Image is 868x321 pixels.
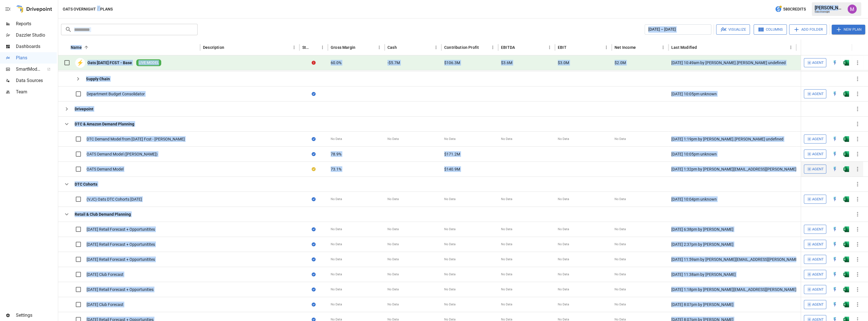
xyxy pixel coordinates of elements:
[444,137,456,141] span: No Data
[432,43,440,51] button: Cash column menu
[312,242,316,247] div: Sync complete
[16,54,57,61] span: Plans
[444,242,456,247] span: No Data
[501,302,512,307] span: No Data
[444,257,456,262] span: No Data
[843,136,849,142] img: excel-icon.76473adf.svg
[501,257,512,262] span: No Data
[87,166,123,172] div: OATS Demand Model
[615,227,626,232] span: No Data
[843,272,849,277] img: excel-icon.76473adf.svg
[804,89,826,98] button: Agent
[773,4,808,14] button: 580Credits
[312,226,316,232] div: Sync complete
[331,197,342,202] span: No Data
[615,197,626,202] span: No Data
[331,242,342,247] span: No Data
[444,151,460,157] span: $171.2M
[87,151,158,157] div: OATS Demand Model ([PERSON_NAME])
[387,227,399,232] span: No Data
[615,257,626,262] span: No Data
[815,11,844,13] div: Oats Overnight
[501,242,512,247] span: No Data
[671,45,697,50] div: Last Modified
[832,257,838,262] img: quick-edit-flash.b8aec18c.svg
[87,242,155,247] div: [DATE] Retail Forecast + Opportunitites
[444,197,456,202] span: No Data
[290,43,298,51] button: Description column menu
[444,227,456,232] span: No Data
[387,302,399,307] span: No Data
[558,302,569,307] span: No Data
[843,257,849,262] div: Open in Excel
[558,242,569,247] span: No Data
[668,161,796,177] div: [DATE] 1:32pm by [PERSON_NAME][EMAIL_ADDRESS][PERSON_NAME][DOMAIN_NAME] undefined
[843,226,849,232] div: Open in Excel
[832,257,838,262] div: Open in Quick Edit
[558,197,569,202] span: No Data
[87,60,132,66] div: Oats [DATE] FCST - Base
[75,106,93,112] div: Drivepoint
[225,43,233,51] button: Sort
[659,43,667,51] button: Net Income column menu
[63,6,96,13] button: Oats Overnight
[843,166,849,172] img: excel-icon.76473adf.svg
[804,255,826,264] button: Agent
[387,272,399,277] span: No Data
[331,166,341,172] span: 73.1%
[645,24,711,35] button: [DATE] – [DATE]
[387,257,399,262] span: No Data
[87,226,155,232] div: [DATE] Retail Forecast + Opportunitites
[444,45,479,50] div: Contribution Profit
[302,45,310,50] div: Status
[832,25,865,34] button: New Plan
[832,226,838,232] img: quick-edit-flash.b8aec18c.svg
[444,287,456,292] span: No Data
[787,43,795,51] button: Last Modified column menu
[558,227,569,232] span: No Data
[312,272,316,277] div: Sync complete
[804,165,826,174] button: Agent
[812,196,824,202] span: Agent
[832,151,838,157] div: Open in Quick Edit
[87,136,185,142] div: DTC Demand Model from [DATE] Fcst - [PERSON_NAME]
[832,151,838,157] img: quick-edit-flash.b8aec18c.svg
[87,257,155,262] div: [DATE] Retail Forecast + Opportunitites
[804,225,826,234] button: Agent
[832,242,838,247] img: quick-edit-flash.b8aec18c.svg
[843,60,849,66] img: excel-icon.76473adf.svg
[848,5,857,14] img: Umer Muhammed
[615,302,626,307] span: No Data
[387,60,400,66] span: -$5.7M
[615,137,626,141] span: No Data
[668,131,796,146] div: [DATE] 1:19pm by [PERSON_NAME].[PERSON_NAME] undefined
[558,60,569,66] span: $3.0M
[812,241,824,247] span: Agent
[804,300,826,309] button: Agent
[16,77,57,84] span: Data Sources
[843,60,849,66] div: Open in Excel
[668,267,796,282] div: [DATE] 11:38am by [PERSON_NAME]
[501,197,512,202] span: No Data
[832,196,838,202] div: Open in Quick Edit
[832,60,838,66] div: Open in Quick Edit
[636,43,644,51] button: Sort
[843,91,849,97] img: excel-icon.76473adf.svg
[387,287,399,292] span: No Data
[668,237,796,252] div: [DATE] 2:37pm by [PERSON_NAME]
[16,20,57,27] span: Reports
[331,257,342,262] span: No Data
[832,91,838,97] div: Open in Quick Edit
[75,121,134,127] div: DTC & Amazon Demand Planning
[789,24,827,35] button: Add Folder
[489,43,497,51] button: Contribution Profit column menu
[843,287,849,292] div: Open in Excel
[843,226,849,232] img: excel-icon.76473adf.svg
[843,91,849,97] div: Open in Excel
[602,43,610,51] button: EBIT column menu
[312,151,316,157] div: Sync complete
[311,43,318,51] button: Sort
[312,136,316,142] div: Sync complete
[375,43,383,51] button: Gross Margin column menu
[804,285,826,294] button: Agent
